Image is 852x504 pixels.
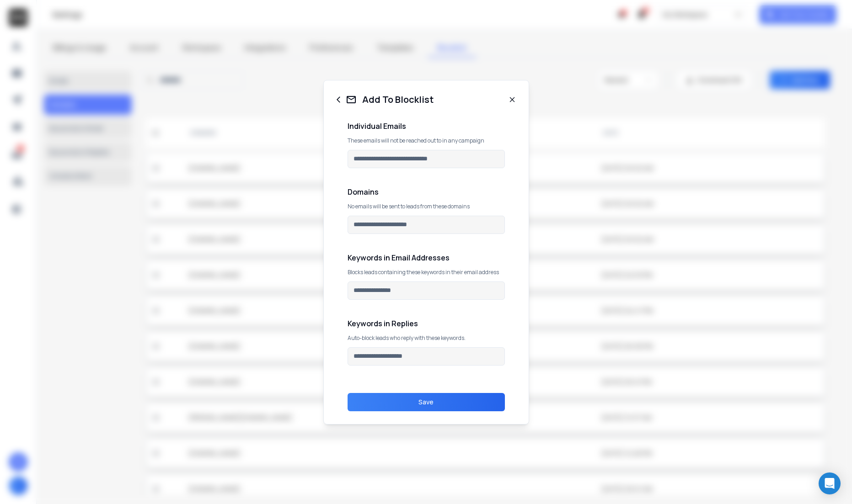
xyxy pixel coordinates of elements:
div: Open Intercom Messenger [819,472,841,494]
p: Blocks leads containing these keywords in their email address [348,269,505,276]
h1: Keywords in Email Addresses [348,252,505,263]
h1: Individual Emails [348,121,505,132]
button: Save [348,393,505,411]
p: Auto-block leads who reply with these keywords. [348,334,505,342]
p: These emails will not be reached out to in any campaign [348,137,505,144]
p: No emails will be sent to leads from these domains [348,203,505,210]
h1: Add To Blocklist [362,93,434,106]
h1: Keywords in Replies [348,318,505,329]
h1: Domains [348,186,505,197]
